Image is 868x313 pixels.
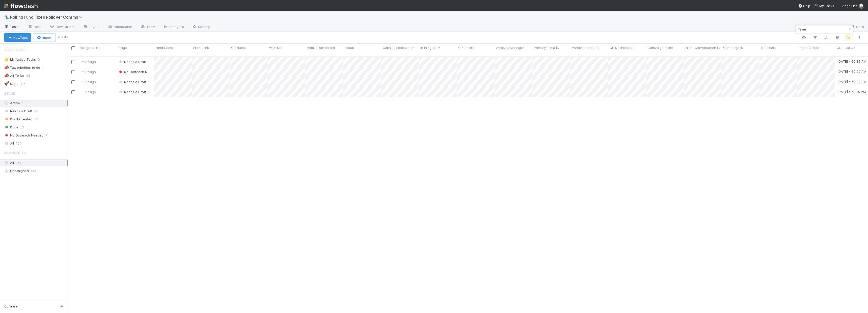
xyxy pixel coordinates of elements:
span: 0 [38,56,45,63]
div: Help [798,3,810,8]
span: Front Link [193,45,209,50]
span: 38 [26,73,35,79]
div: [DATE] 4:59:20 PM [837,79,866,84]
span: Needs a Draft [124,60,146,64]
span: Needs a Draft [124,90,146,94]
span: In Progress? [420,45,440,50]
div: [DATE] 4:59:35 PM [837,59,866,64]
a: Data [24,23,45,31]
img: avatar_e8864cf0-19e8-4fe1-83d1-96e6bcd27180.png [859,4,864,9]
div: Active [4,100,67,106]
span: 51 [20,124,24,130]
span: Rolling Fund Fixes Rollover Comms [10,15,85,20]
span: ⭐ [4,57,9,61]
input: Toggle Row Selected [71,80,75,84]
span: 🚀 [4,81,9,86]
div: All [4,160,67,166]
span: Draft Created [4,116,32,122]
span: Assign [80,89,96,94]
input: Search... [797,26,847,32]
span: Done [4,124,18,130]
a: Analytics [159,23,188,31]
span: 116 [20,81,31,87]
a: Settings [188,23,215,31]
span: Collapse [4,304,18,309]
div: Done [4,81,18,87]
span: 📣 [4,73,9,78]
span: 🔩 [4,15,9,19]
div: [DATE] 4:59:20 PM [837,69,866,74]
span: Stage [4,88,15,98]
span: AngelList [842,4,857,8]
span: 103 [22,101,28,105]
span: GP Emails [761,45,776,50]
span: 154 [16,140,21,147]
span: Campaign State [647,45,673,50]
span: Impacts Tax? [799,45,820,50]
input: Toggle Row Selected [71,70,75,74]
span: Tasks [4,24,20,29]
input: Toggle Row Selected [71,90,75,94]
div: All [4,140,67,147]
span: Assign [80,59,96,64]
a: Team [136,23,159,31]
span: Stage [118,45,127,50]
span: No Outreach Needed [124,70,157,74]
span: Campaign ID [723,45,743,50]
span: Needs a Draft [124,80,146,84]
div: Unassigned [4,168,67,174]
span: My Tasks [814,4,834,8]
span: VCA DRI [269,45,282,50]
span: 30 [34,116,38,122]
a: Docs [846,23,868,31]
span: Assign [80,69,96,74]
span: GP Name [231,45,246,50]
span: Assigned To [80,45,99,50]
span: 📣 [4,65,9,69]
input: Toggle Row Selected [71,60,75,64]
span: 1 [42,64,49,71]
button: NewTask [4,33,31,42]
span: 154 [31,168,36,174]
div: [DATE] 4:59:15 PM [837,89,866,94]
span: GP Dashboard [610,45,633,50]
a: Layout [79,23,104,31]
span: Created On [837,45,855,50]
span: No Outreach Needed [4,132,43,138]
div: All To Do [4,73,24,79]
img: logo-inverted-e16ddd16eac7371096b0.svg [4,2,38,10]
span: Cashless Rollovers? [383,45,414,50]
span: Fund Name [155,45,173,50]
span: GP Emailss [458,45,475,50]
span: Front Conversation ID [685,45,720,50]
a: Automation [104,23,136,31]
span: Account Manager [496,45,524,50]
span: Flow Builder [49,24,75,29]
input: Toggle All Rows Selected [71,46,75,50]
span: Assign [80,79,96,84]
span: 154 [16,161,21,165]
span: Needs a Draft [4,108,32,114]
span: Saved Views [4,45,26,55]
span: Assigned To [4,148,26,158]
span: 7 [45,132,47,138]
div: Tax priorities to do [4,64,40,71]
div: My Active Tasks [4,56,36,63]
small: 4 tasks [58,35,69,40]
button: Import [33,33,56,42]
span: 66 [34,108,38,114]
span: Admin Dashboard [307,45,335,50]
span: Primary Front ID [534,45,559,50]
span: Variable Reasons [572,45,599,50]
span: Fixed? [345,45,355,50]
